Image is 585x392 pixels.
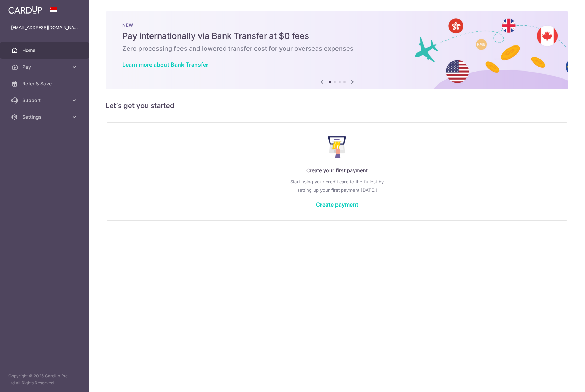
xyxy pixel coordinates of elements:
[22,64,68,70] span: Pay
[122,44,552,53] h6: Zero processing fees and lowered transfer cost for your overseas expenses
[106,100,568,111] h5: Let’s get you started
[120,166,554,175] p: Create your first payment
[8,6,42,14] img: CardUp
[22,114,68,120] span: Settings
[120,177,554,194] p: Start using your credit card to the fullest by setting up your first payment [DATE]!
[316,201,358,208] a: Create payment
[11,24,78,31] p: [EMAIL_ADDRESS][DOMAIN_NAME]
[22,80,68,87] span: Refer & Save
[106,11,568,89] img: Bank transfer banner
[22,47,68,54] span: Home
[122,22,552,28] p: NEW
[22,97,68,104] span: Support
[122,31,552,42] h5: Pay internationally via Bank Transfer at $0 fees
[328,136,346,158] img: Make Payment
[122,61,208,68] a: Learn more about Bank Transfer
